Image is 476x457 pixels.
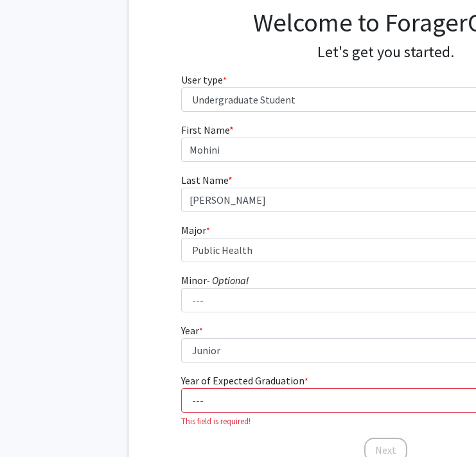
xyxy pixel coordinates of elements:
[181,222,210,238] label: Major
[10,399,55,447] iframe: Chat
[181,174,228,186] span: Last Name
[181,273,249,288] label: Minor
[181,72,227,87] label: User type
[207,274,249,287] i: - Optional
[181,323,203,338] label: Year
[181,373,308,388] label: Year of Expected Graduation
[181,123,229,136] span: First Name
